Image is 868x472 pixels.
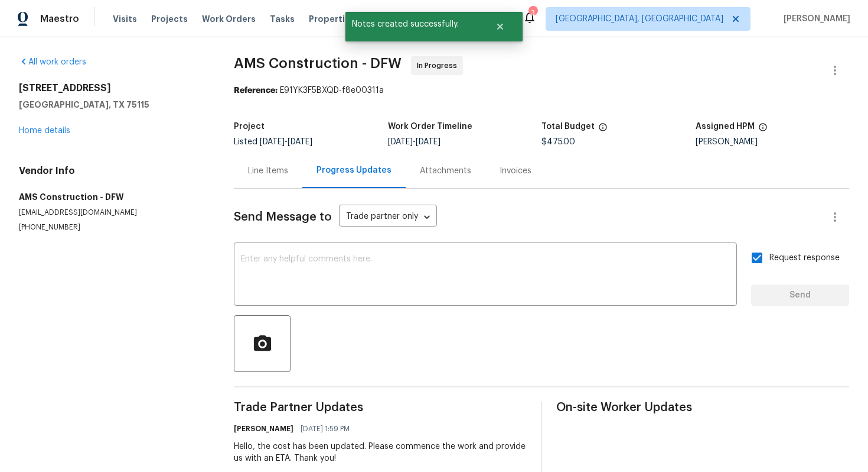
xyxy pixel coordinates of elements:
h5: [GEOGRAPHIC_DATA], TX 75115 [19,99,205,111]
span: $475.00 [541,138,575,146]
div: Attachments [420,165,471,177]
p: [PHONE_NUMBER] [19,222,205,232]
span: Maestro [40,13,79,25]
h5: Assigned HPM [696,122,755,131]
span: [DATE] 1:59 PM [301,423,350,435]
div: 3 [528,7,537,19]
span: [DATE] [260,138,285,146]
span: - [388,138,440,146]
div: Line Items [248,165,288,177]
h5: Project [234,122,265,131]
span: AMS Construction - DFW [234,56,402,70]
span: Send Message to [234,211,332,223]
span: [GEOGRAPHIC_DATA], [GEOGRAPHIC_DATA] [556,13,723,25]
span: On-site Worker Updates [556,402,849,413]
a: Home details [19,127,70,135]
div: Progress Updates [316,164,391,176]
a: All work orders [19,58,86,66]
div: Trade partner only [339,208,437,227]
span: In Progress [417,60,462,72]
button: Close [481,15,520,38]
span: The hpm assigned to this work order. [758,122,768,138]
span: - [260,138,312,146]
span: Tasks [270,15,295,23]
span: The total cost of line items that have been proposed by Opendoor. This sum includes line items th... [598,122,608,138]
h4: Vendor Info [19,165,205,177]
b: Reference: [234,86,278,95]
span: [DATE] [416,138,440,146]
span: Notes created successfully. [345,12,481,37]
div: [PERSON_NAME] [696,138,850,146]
span: Projects [151,13,188,25]
div: Invoices [500,165,531,177]
span: Listed [234,138,312,146]
h5: Work Order Timeline [388,122,472,131]
div: Hello, the cost has been updated. Please commence the work and provide us with an ETA. Thank you! [234,441,527,464]
div: E91YK3F5BXQD-f8e00311a [234,85,849,96]
span: Request response [769,252,840,264]
span: [DATE] [388,138,413,146]
span: [PERSON_NAME] [779,13,850,25]
h2: [STREET_ADDRESS] [19,82,205,94]
span: Properties [309,13,355,25]
h5: Total Budget [541,122,595,131]
span: Visits [113,13,137,25]
span: [DATE] [288,138,312,146]
span: Work Orders [202,13,256,25]
h6: [PERSON_NAME] [234,423,293,435]
span: Trade Partner Updates [234,402,527,413]
h5: AMS Construction - DFW [19,191,205,203]
p: [EMAIL_ADDRESS][DOMAIN_NAME] [19,208,205,218]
